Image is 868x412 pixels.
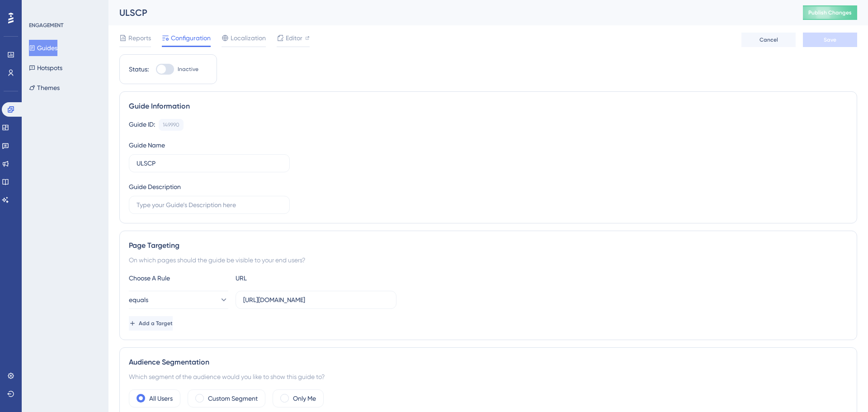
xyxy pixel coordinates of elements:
div: Guide ID: [129,119,155,131]
div: ENGAGEMENT [29,22,63,29]
span: Add a Target [139,320,173,327]
span: Reports [128,33,151,43]
button: Cancel [741,33,796,47]
button: Save [803,33,857,47]
div: Which segment of the audience would you like to show this guide to? [129,371,848,382]
button: Add a Target [129,316,173,331]
span: Publish Changes [808,9,852,16]
div: Choose A Rule [129,273,228,284]
div: Guide Name [129,140,165,151]
button: Guides [29,40,57,56]
div: Guide Description [129,181,181,192]
span: Inactive [178,66,198,73]
button: Themes [29,80,60,96]
span: Configuration [171,33,211,43]
div: URL [236,273,335,284]
div: Audience Segmentation [129,357,848,368]
input: yourwebsite.com/path [243,295,389,305]
button: Hotspots [29,60,62,76]
span: Localization [231,33,266,43]
input: Type your Guide’s Description here [137,200,282,210]
input: Type your Guide’s Name here [137,158,282,168]
span: Editor [286,33,302,43]
div: 149990 [163,121,179,128]
span: Cancel [759,36,778,43]
label: Only Me [293,393,316,404]
label: All Users [149,393,173,404]
label: Custom Segment [208,393,258,404]
div: Page Targeting [129,240,848,251]
div: On which pages should the guide be visible to your end users? [129,255,848,265]
button: Publish Changes [803,5,857,20]
span: equals [129,294,148,305]
div: ULSCP [119,6,780,19]
span: Save [824,36,836,43]
div: Guide Information [129,101,848,112]
button: equals [129,291,228,309]
div: Status: [129,64,149,75]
